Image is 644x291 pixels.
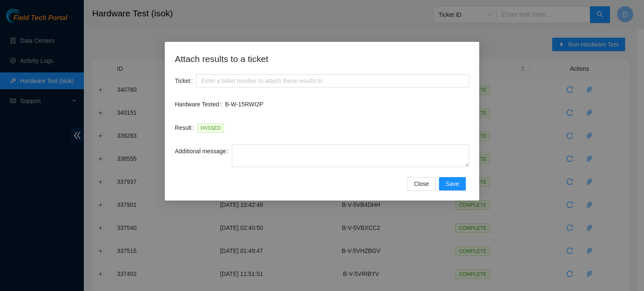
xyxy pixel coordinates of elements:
span: Hardware Tested [175,100,219,109]
span: Close [414,179,429,188]
p: B-W-15RWI2P [225,100,469,109]
h2: Attach results to a ticket [175,52,469,66]
button: Save [439,177,466,191]
span: Result [175,123,192,132]
span: Ticket [175,76,190,85]
button: Close [407,177,436,191]
span: PASSED [197,124,224,133]
span: Save [446,179,459,188]
input: Enter a ticket number to attach these results to [196,74,469,88]
span: Additional message [175,147,226,156]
